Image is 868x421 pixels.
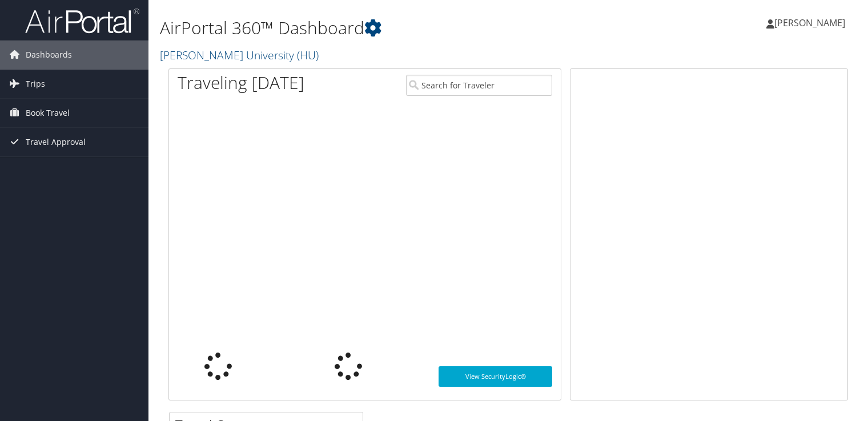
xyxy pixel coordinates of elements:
span: [PERSON_NAME] [774,17,845,29]
input: Search for Traveler [406,75,552,96]
a: [PERSON_NAME] [766,6,857,40]
span: Travel Approval [26,128,86,156]
h1: AirPortal 360™ Dashboard [160,16,624,40]
a: View SecurityLogic® [439,366,552,387]
h1: Traveling [DATE] [178,71,304,95]
span: Dashboards [26,41,72,69]
span: Book Travel [26,99,70,127]
a: [PERSON_NAME] University (HU) [160,47,322,63]
img: airportal-logo.png [25,7,139,34]
span: Trips [26,70,45,98]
